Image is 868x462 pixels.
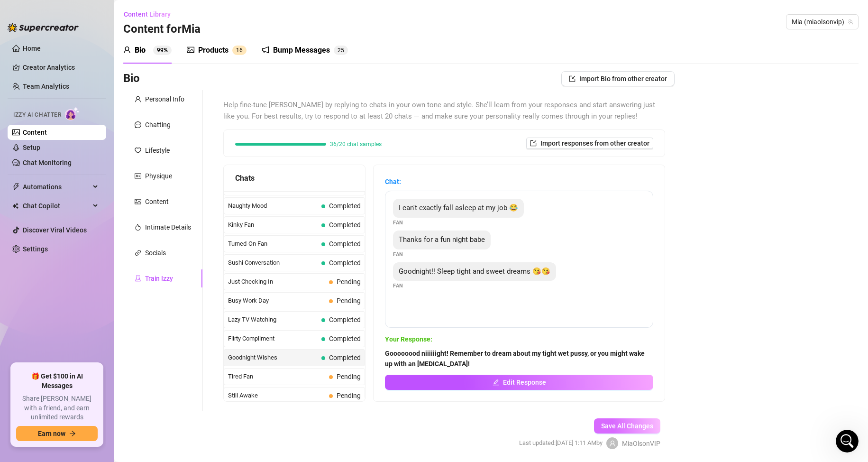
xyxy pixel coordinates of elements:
[337,373,361,380] span: Pending
[145,222,191,232] div: Intimate Details
[393,250,403,259] span: Fan
[23,83,69,90] a: Team Analytics
[228,220,318,230] span: Kinky Fan
[145,248,166,258] div: Socials
[399,235,485,244] span: Thanks for a fun night babe
[123,71,140,86] h3: Bio
[393,219,403,227] span: Fan
[135,249,141,256] span: link
[38,430,65,437] span: Earn now
[135,147,141,154] span: heart
[23,159,72,166] a: Chat Monitoring
[23,45,41,52] a: Home
[228,353,318,362] span: Goodnight Wishes
[493,379,499,386] span: edit
[399,267,550,276] span: Goodnight!! Sleep tight and sweet dreams 😘😘
[228,372,325,381] span: Tired Fan
[16,372,98,390] span: 🎁 Get $100 in AI Messages
[329,221,361,229] span: Completed
[561,71,675,86] button: Import Bio from other creator
[329,335,361,342] span: Completed
[337,278,361,286] span: Pending
[124,10,171,18] span: Content Library
[792,15,853,29] span: Mia (miaolsonvip)
[23,179,90,194] span: Automations
[16,426,98,441] button: Earn nowarrow-right
[135,224,141,231] span: fire
[330,141,382,147] span: 36/20 chat samples
[235,172,255,184] span: Chats
[530,140,537,147] span: import
[228,391,325,400] span: Still Awake
[385,335,432,343] strong: Your Response:
[16,394,98,422] span: Share [PERSON_NAME] with a friend, and earn unlimited rewards
[329,202,361,210] span: Completed
[337,392,361,399] span: Pending
[337,297,361,305] span: Pending
[385,178,401,185] strong: Chat:
[198,45,228,56] div: Products
[609,440,616,447] span: user
[8,23,79,32] img: logo-BBDzfeDw.svg
[145,94,184,104] div: Personal Info
[135,173,141,179] span: idcard
[228,296,325,305] span: Busy Work Day
[187,46,194,54] span: picture
[836,430,859,453] iframe: Intercom live chat
[145,145,170,156] div: Lifestyle
[223,100,665,122] span: Help fine-tune [PERSON_NAME] by replying to chats in your own tone and style. She’ll learn from y...
[385,350,645,368] strong: Goooooood niiiiiight! Remember to dream about my tight wet pussy, or you might wake up with an [M...
[65,107,80,120] img: AI Chatter
[13,111,61,120] span: Izzy AI Chatter
[601,422,653,430] span: Save All Changes
[135,198,141,205] span: picture
[123,7,178,22] button: Content Library
[329,259,361,267] span: Completed
[848,19,853,25] span: team
[23,198,90,213] span: Chat Copilot
[338,47,341,54] span: 2
[329,354,361,361] span: Completed
[232,46,247,55] sup: 16
[228,201,318,211] span: Naughty Mood
[273,45,330,56] div: Bump Messages
[23,129,47,136] a: Content
[135,96,141,102] span: user
[23,245,48,253] a: Settings
[135,121,141,128] span: message
[228,239,318,249] span: Turned-On Fan
[519,438,603,448] span: Last updated: [DATE] 1:11 AM by
[503,379,546,386] span: Edit Response
[399,203,518,212] span: I can't exactly fall asleep at my job 😂
[23,60,99,75] a: Creator Analytics
[145,273,173,284] div: Train Izzy
[526,138,653,149] button: Import responses from other creator
[145,171,172,181] div: Physique
[228,315,318,324] span: Lazy TV Watching
[341,47,344,54] span: 5
[123,22,201,37] h3: Content for Mia
[262,46,269,54] span: notification
[569,75,576,82] span: import
[12,203,18,209] img: Chat Copilot
[540,139,649,147] span: Import responses from other creator
[23,144,40,151] a: Setup
[236,47,239,54] span: 1
[228,258,318,268] span: Sushi Conversation
[329,240,361,248] span: Completed
[69,430,76,437] span: arrow-right
[393,282,403,290] span: Fan
[334,46,348,55] sup: 25
[145,120,171,130] div: Chatting
[622,438,660,449] span: MiaOlsonVIP
[145,196,169,207] div: Content
[123,46,131,54] span: user
[329,316,361,323] span: Completed
[12,183,20,191] span: thunderbolt
[135,275,141,282] span: experiment
[385,375,653,390] button: Edit Response
[239,47,243,54] span: 6
[23,226,87,234] a: Discover Viral Videos
[135,45,146,56] div: Bio
[594,418,660,434] button: Save All Changes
